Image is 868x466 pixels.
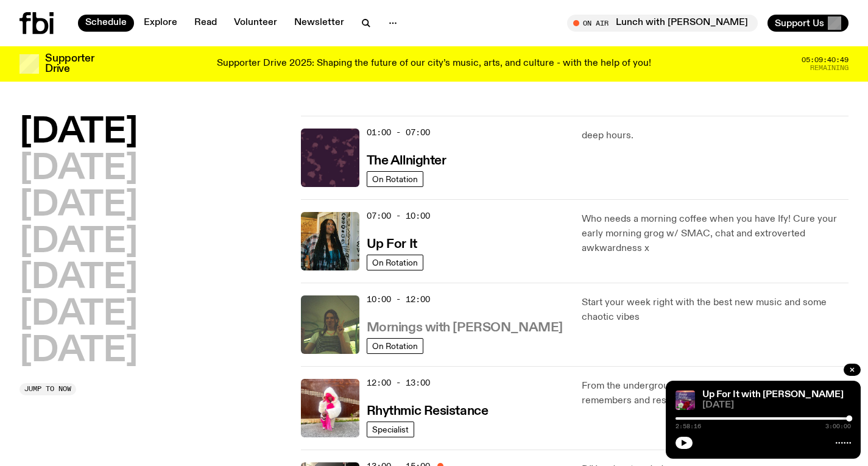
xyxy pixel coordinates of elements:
[301,379,359,437] img: Attu crouches on gravel in front of a brown wall. They are wearing a white fur coat with a hood, ...
[567,15,758,32] button: On AirLunch with [PERSON_NAME]
[367,422,414,437] a: Specialist
[367,127,430,138] span: 01:00 - 07:00
[19,334,138,369] button: [DATE]
[367,171,423,187] a: On Rotation
[367,403,489,418] a: Rhythmic Resistance
[187,15,224,32] a: Read
[372,174,418,183] span: On Rotation
[775,18,824,29] span: Support Us
[45,54,94,74] h3: Supporter Drive
[367,377,430,389] span: 12:00 - 13:00
[19,383,76,395] button: Jump to now
[217,58,651,69] p: Supporter Drive 2025: Shaping the future of our city’s music, arts, and culture - with the help o...
[301,212,359,270] img: Ify - a Brown Skin girl with black braided twists, looking up to the side with her tongue stickin...
[19,225,138,259] button: [DATE]
[227,15,284,32] a: Volunteer
[367,294,430,305] span: 10:00 - 12:00
[372,425,409,434] span: Specialist
[19,261,138,295] button: [DATE]
[367,322,563,334] h3: Mornings with [PERSON_NAME]
[676,423,701,429] span: 2:58:16
[582,379,849,408] p: From the underground to the uprising, where music remembers and resists
[367,255,423,270] a: On Rotation
[825,423,851,429] span: 3:00:00
[582,295,849,325] p: Start your week right with the best new music and some chaotic vibes
[367,152,446,168] a: The Allnighter
[287,15,351,32] a: Newsletter
[78,15,134,32] a: Schedule
[702,401,851,410] span: [DATE]
[582,129,849,143] p: deep hours.
[367,236,417,251] a: Up For It
[802,57,849,63] span: 05:09:40:49
[19,152,138,186] button: [DATE]
[367,155,446,168] h3: The Allnighter
[367,338,423,354] a: On Rotation
[301,295,359,354] img: Jim Kretschmer in a really cute outfit with cute braids, standing on a train holding up a peace s...
[136,15,185,32] a: Explore
[24,386,71,392] span: Jump to now
[19,189,138,223] button: [DATE]
[767,15,849,32] button: Support Us
[582,212,849,256] p: Who needs a morning coffee when you have Ify! Cure your early morning grog w/ SMAC, chat and extr...
[19,116,138,150] button: [DATE]
[372,258,418,267] span: On Rotation
[367,405,489,418] h3: Rhythmic Resistance
[810,65,849,71] span: Remaining
[372,341,418,350] span: On Rotation
[367,210,430,222] span: 07:00 - 10:00
[19,298,138,332] button: [DATE]
[367,319,563,334] a: Mornings with [PERSON_NAME]
[702,390,844,400] a: Up For It with [PERSON_NAME]
[367,238,417,251] h3: Up For It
